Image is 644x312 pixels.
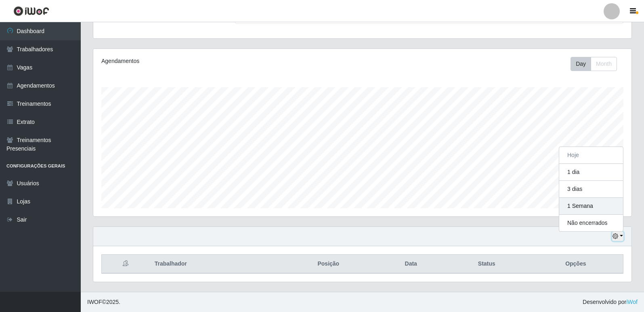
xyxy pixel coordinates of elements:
[571,57,623,71] div: Toolbar with button groups
[559,147,623,164] button: Hoje
[559,198,623,215] button: 1 Semana
[87,298,120,306] span: © 2025 .
[559,215,623,231] button: Não encerrados
[87,299,102,305] span: IWOF
[280,255,377,274] th: Posição
[559,181,623,198] button: 3 dias
[445,255,529,274] th: Status
[571,57,617,71] div: First group
[559,164,623,181] button: 1 dia
[150,255,280,274] th: Trabalhador
[13,6,49,16] img: CoreUI Logo
[571,57,591,71] button: Day
[529,255,623,274] th: Opções
[583,298,638,306] span: Desenvolvido por
[591,57,617,71] button: Month
[101,57,312,65] div: Agendamentos
[626,299,638,305] a: iWof
[377,255,445,274] th: Data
